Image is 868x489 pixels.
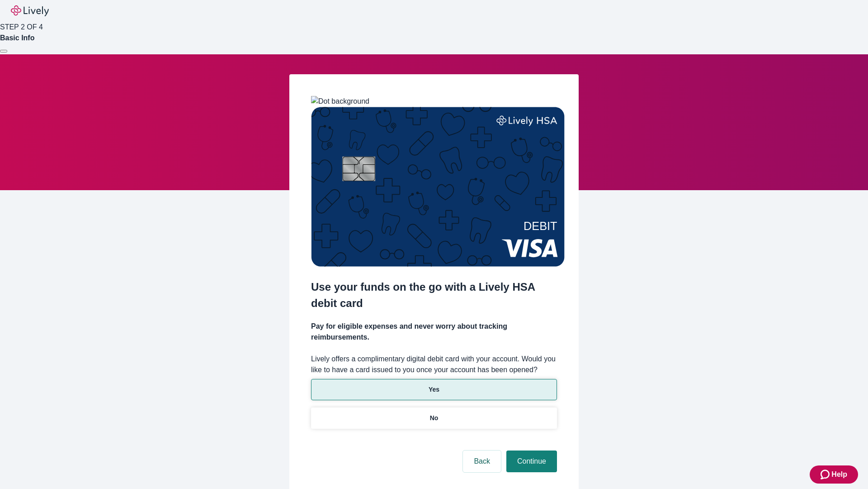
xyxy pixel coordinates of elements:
[11,5,49,16] img: Lively
[311,321,557,343] h4: Pay for eligible expenses and never worry about tracking reimbursements.
[311,407,557,429] button: No
[429,385,439,394] p: Yes
[311,379,557,400] button: Yes
[311,279,557,312] h2: Use your funds on the go with a Lively HSA debit card
[506,451,557,472] button: Continue
[430,413,439,423] p: No
[821,469,831,480] svg: Zendesk support icon
[831,469,847,480] span: Help
[311,107,565,267] img: Debit card
[311,96,369,107] img: Dot background
[463,451,501,472] button: Back
[311,354,557,375] label: Lively offers a complimentary digital debit card with your account. Would you like to have a card...
[810,465,858,484] button: Zendesk support iconHelp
